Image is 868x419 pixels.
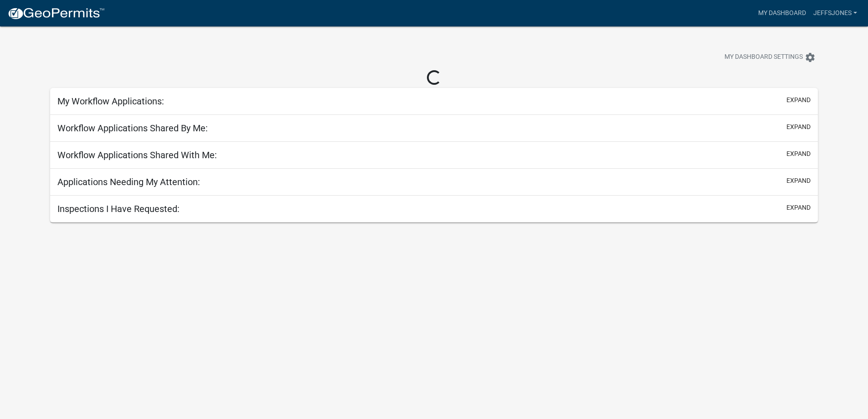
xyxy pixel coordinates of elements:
[755,5,810,22] a: My Dashboard
[786,176,811,186] button: expand
[810,5,861,22] a: jeffsjones
[786,203,811,212] button: expand
[57,203,180,214] h5: Inspections I Have Requested:
[717,48,823,66] button: My Dashboard Settingssettings
[786,95,811,105] button: expand
[786,149,811,159] button: expand
[57,176,200,187] h5: Applications Needing My Attention:
[57,123,208,134] h5: Workflow Applications Shared By Me:
[805,52,816,63] i: settings
[57,96,164,107] h5: My Workflow Applications:
[724,52,803,63] span: My Dashboard Settings
[786,122,811,132] button: expand
[57,150,217,160] h5: Workflow Applications Shared With Me:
